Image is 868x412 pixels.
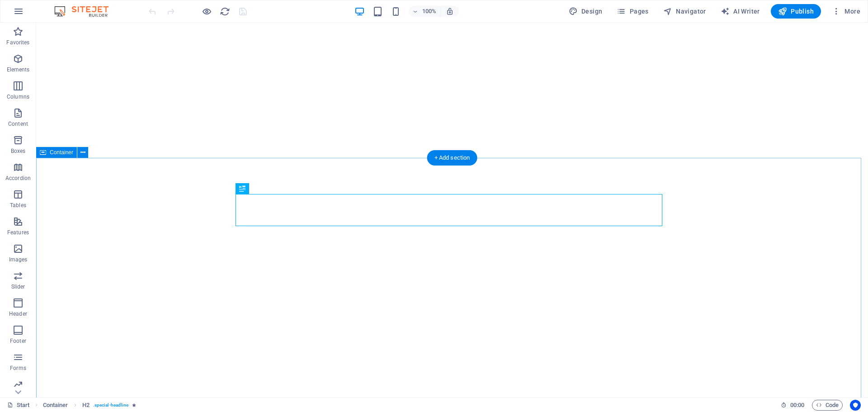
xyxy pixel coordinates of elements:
[10,202,26,209] p: Tables
[11,283,25,290] p: Slider
[52,6,120,17] img: Editor Logo
[828,4,864,19] button: More
[219,6,230,17] button: reload
[660,4,710,19] button: Navigator
[850,400,861,411] button: Usercentrics
[565,4,606,19] div: Design (Ctrl+Alt+Y)
[816,400,839,411] span: Code
[5,175,31,182] p: Accordion
[7,93,29,100] p: Columns
[422,6,437,17] h6: 100%
[812,400,843,411] button: Code
[7,229,29,236] p: Features
[778,7,814,16] span: Publish
[781,400,805,411] h6: Session time
[50,150,73,155] span: Container
[790,400,804,411] span: 00 00
[11,147,26,155] p: Boxes
[7,400,30,411] a: Click to cancel selection. Double-click to open Pages
[663,7,706,16] span: Navigator
[797,402,798,408] span: :
[132,403,136,407] i: Element contains an animation
[446,7,454,15] i: On resize automatically adjust zoom level to fit chosen device.
[93,400,129,411] span: . special-headline
[565,4,606,19] button: Design
[721,7,760,16] span: AI Writer
[832,7,860,16] span: More
[201,6,212,17] button: Click here to leave preview mode and continue editing
[617,7,648,16] span: Pages
[82,400,90,411] span: Click to select. Double-click to edit
[771,4,821,19] button: Publish
[613,4,652,19] button: Pages
[9,256,28,263] p: Images
[8,120,28,128] p: Content
[220,6,230,17] i: Reload page
[409,6,441,17] button: 100%
[717,4,764,19] button: AI Writer
[427,150,477,166] div: + Add section
[569,7,603,16] span: Design
[10,365,26,372] p: Forms
[7,66,30,73] p: Elements
[43,400,68,411] span: Click to select. Double-click to edit
[6,39,29,46] p: Favorites
[10,337,26,345] p: Footer
[9,310,27,317] p: Header
[43,400,137,411] nav: breadcrumb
